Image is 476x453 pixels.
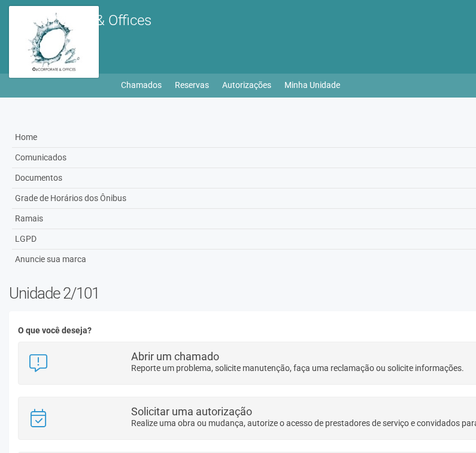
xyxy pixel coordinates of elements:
a: Chamados [121,77,162,93]
img: logo.jpg [9,6,99,78]
span: O2 Corporate & Offices [9,12,151,29]
a: Autorizações [222,77,271,93]
a: Reservas [175,77,209,93]
strong: Solicitar uma autorização [131,405,252,418]
strong: Abrir um chamado [131,350,219,363]
a: Minha Unidade [284,77,340,93]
